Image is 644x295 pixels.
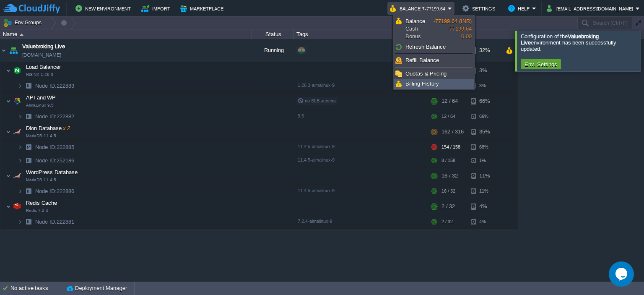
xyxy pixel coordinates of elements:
button: Import [141,3,173,13]
img: AMDAwAAAACH5BAEAAAAALAAAAAABAAEAAAICRAEAOw== [23,79,34,92]
span: Dion Database [25,125,71,132]
span: Billing History [405,81,439,87]
div: 2 / 32 [441,198,455,215]
img: AMDAwAAAACH5BAEAAAAALAAAAAABAAEAAAICRAEAOw== [18,185,23,198]
span: WordPress Database [25,169,79,176]
span: 11.4.5-almalinux-9 [298,188,335,193]
img: AMDAwAAAACH5BAEAAAAALAAAAAABAAEAAAICRAEAOw== [18,79,23,92]
img: AMDAwAAAACH5BAEAAAAALAAAAAABAAEAAAICRAEAOw== [23,110,34,123]
div: 12 / 64 [441,93,458,110]
b: Valuebroking Live [521,33,599,46]
span: 222885 [34,144,75,151]
span: NGINX 1.26.3 [26,72,53,77]
button: Env. Settings [522,60,560,68]
span: 7.2.4-almalinux-9 [298,219,332,224]
div: Tags [294,29,428,39]
button: [EMAIL_ADDRESS][DOMAIN_NAME] [547,3,636,13]
img: AMDAwAAAACH5BAEAAAAALAAAAAABAAEAAAICRAEAOw== [6,167,11,184]
span: Configuration of the environment has been successfully updated. [521,33,616,52]
div: 32% [471,39,498,62]
span: -77199.64 0.00 [434,18,472,39]
div: 3% [471,62,498,79]
div: 68% [471,141,498,154]
button: Balance ₹-77199.64 [390,3,448,13]
button: New Environment [75,3,133,13]
img: AMDAwAAAACH5BAEAAAAALAAAAAABAAEAAAICRAEAOw== [11,123,23,140]
img: CloudJiffy [3,3,60,14]
img: AMDAwAAAACH5BAEAAAAALAAAAAABAAEAAAICRAEAOw== [6,93,11,110]
img: AMDAwAAAACH5BAEAAAAALAAAAAABAAEAAAICRAEAOw== [6,62,11,79]
div: 1% [471,154,498,167]
div: Status [252,29,293,39]
img: AMDAwAAAACH5BAEAAAAALAAAAAABAAEAAAICRAEAOw== [0,39,7,62]
span: 9.5 [298,113,304,118]
img: AMDAwAAAACH5BAEAAAAALAAAAAABAAEAAAICRAEAOw== [18,110,23,123]
div: 11% [471,185,498,198]
a: Refill Balance [394,56,474,65]
span: Load Balancer [25,63,62,70]
span: Node ID: [35,157,57,164]
iframe: chat widget [609,261,636,287]
div: 4% [471,198,498,215]
div: 66% [471,93,498,110]
img: AMDAwAAAACH5BAEAAAAALAAAAAABAAEAAAICRAEAOw== [11,198,23,215]
span: MariaDB 11.4.5 [26,133,56,138]
a: Quotas & Pricing [394,69,474,78]
img: AMDAwAAAACH5BAEAAAAALAAAAAABAAEAAAICRAEAOw== [6,123,11,140]
span: 11.4.5-almalinux-9 [298,157,335,162]
a: Node ID:252186 [34,157,75,164]
div: 35% [471,123,498,140]
div: Running [252,39,294,62]
img: AMDAwAAAACH5BAEAAAAALAAAAAABAAEAAAICRAEAOw== [23,215,34,228]
span: Node ID: [35,113,57,120]
span: Balance [405,18,425,24]
span: Node ID: [35,188,57,194]
span: 222882 [34,113,75,120]
span: Node ID: [35,219,57,225]
span: 222881 [34,218,75,225]
img: AMDAwAAAACH5BAEAAAAALAAAAAABAAEAAAICRAEAOw== [11,167,23,184]
div: 66% [471,110,498,123]
img: AMDAwAAAACH5BAEAAAAALAAAAAABAAEAAAICRAEAOw== [11,62,23,79]
a: Load BalancerNGINX 1.26.3 [25,64,62,70]
button: Settings [462,3,498,13]
img: AMDAwAAAACH5BAEAAAAALAAAAAABAAEAAAICRAEAOw== [6,198,11,215]
div: 11% [471,167,498,184]
img: AMDAwAAAACH5BAEAAAAALAAAAAABAAEAAAICRAEAOw== [18,215,23,228]
div: 154 / 158 [441,141,460,154]
button: Help [508,3,532,13]
span: Node ID: [35,83,57,89]
span: MariaDB 11.4.5 [26,178,56,183]
img: AMDAwAAAACH5BAEAAAAALAAAAAABAAEAAAICRAEAOw== [23,154,34,167]
a: Dion Databasex 2MariaDB 11.4.5 [25,125,71,131]
span: Cash Bonus [405,18,434,40]
img: AMDAwAAAACH5BAEAAAAALAAAAAABAAEAAAICRAEAOw== [18,141,23,154]
span: Refresh Balance [405,44,446,50]
span: no SLB access [298,98,336,103]
div: 2 / 32 [441,215,453,228]
img: AMDAwAAAACH5BAEAAAAALAAAAAABAAEAAAICRAEAOw== [23,141,34,154]
button: Marketplace [180,3,226,13]
a: Redis CacheRedis 7.2.4 [25,200,58,206]
a: BalanceCashBonus-77199.64 (INR)-77199.640.00 [394,16,474,42]
span: 252186 [34,157,75,164]
a: Refresh Balance [394,42,474,52]
span: 1.26.3-almalinux-9 [298,83,335,88]
span: 222886 [34,188,75,195]
div: 12 / 64 [441,110,455,123]
div: 4% [471,215,498,228]
img: AMDAwAAAACH5BAEAAAAALAAAAAABAAEAAAICRAEAOw== [11,93,23,110]
span: AlmaLinux 9.5 [26,103,54,108]
span: Refill Balance [405,57,439,63]
button: Env Groups [3,17,44,29]
div: Name [1,29,252,39]
a: Node ID:222885 [34,144,75,151]
a: API and WPAlmaLinux 9.5 [25,94,57,101]
span: Quotas & Pricing [405,70,447,77]
a: Node ID:222883 [34,82,75,89]
span: Node ID: [35,144,57,150]
a: [DOMAIN_NAME] [22,51,61,59]
div: 3% [471,79,498,92]
div: 16 / 32 [441,185,455,198]
img: AMDAwAAAACH5BAEAAAAALAAAAAABAAEAAAICRAEAOw== [23,185,34,198]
